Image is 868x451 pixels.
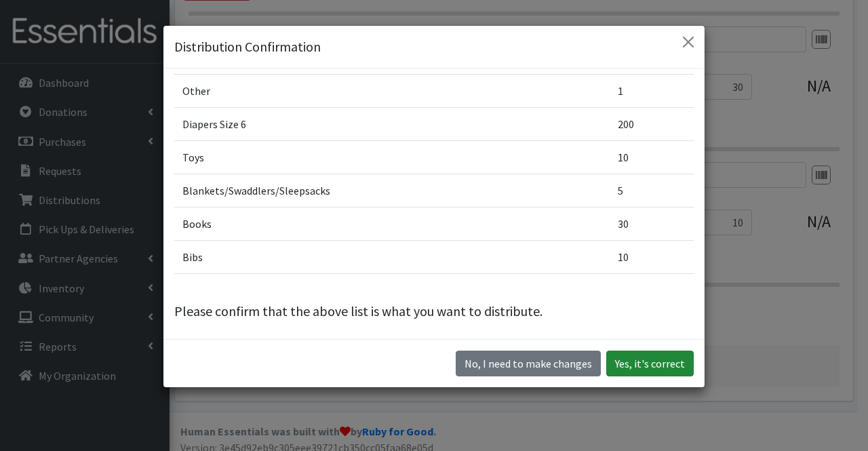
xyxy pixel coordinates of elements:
button: No I need to make changes [456,351,601,376]
button: Yes, it's correct [606,351,694,376]
td: Toys [174,141,610,174]
td: Books [174,208,610,241]
td: 200 [610,108,694,141]
p: Please confirm that the above list is what you want to distribute. [174,301,694,321]
td: 10 [610,141,694,174]
button: Close [677,31,699,53]
td: 30 [610,208,694,241]
h5: Distribution Confirmation [174,37,321,57]
td: Other [174,75,610,108]
td: Diapers Size 6 [174,108,610,141]
td: 5 [610,174,694,208]
td: 10 [610,241,694,274]
td: Blankets/Swaddlers/Sleepsacks [174,174,610,208]
td: Bibs [174,241,610,274]
td: 1 [610,75,694,108]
